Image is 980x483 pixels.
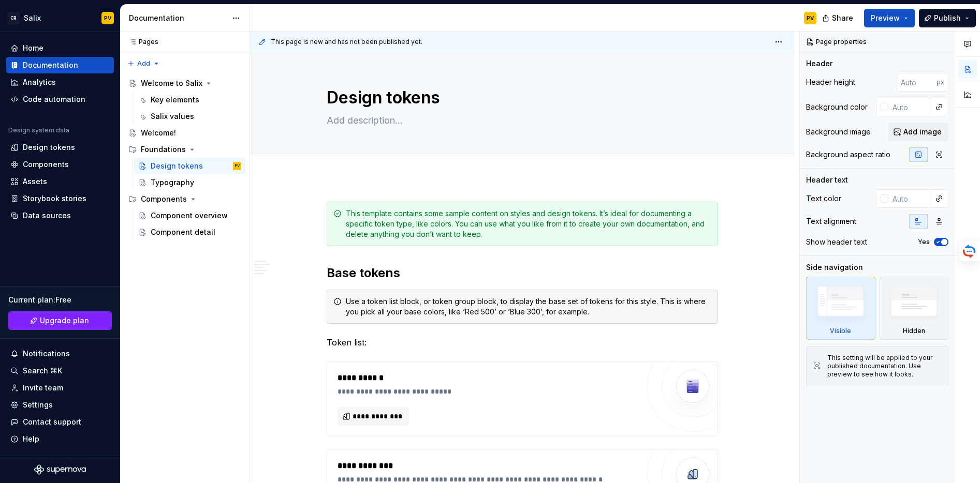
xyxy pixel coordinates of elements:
div: Invite team [23,383,63,393]
div: Component detail [151,227,215,237]
a: Assets [6,173,114,190]
div: Design system data [8,126,69,134]
a: Welcome! [124,125,245,141]
div: Background color [806,102,868,112]
div: Hidden [880,277,949,340]
div: Home [23,43,43,53]
div: Assets [23,176,47,187]
div: Documentation [129,13,227,23]
div: Side navigation [806,262,863,273]
div: Salix [24,13,41,23]
div: Components [23,159,69,170]
button: Add image [888,123,948,141]
a: Component detail [134,224,245,240]
div: Search ⌘K [23,366,62,376]
div: Help [23,434,39,444]
div: Typography [151,177,194,188]
button: Add [124,56,163,71]
div: Welcome to Salix [141,78,202,88]
a: Component overview [134,207,245,224]
a: Welcome to Salix [124,75,245,92]
a: Design tokensPV [134,158,245,174]
input: Auto [897,73,937,92]
span: Add image [903,127,942,137]
a: Key elements [134,92,245,108]
a: Upgrade plan [8,311,112,330]
p: Token list: [327,336,718,349]
a: Salix values [134,108,245,125]
div: Page tree [124,75,245,240]
div: This template contains some sample content on styles and design tokens. It’s ideal for documentin... [346,208,711,239]
div: Component overview [151,210,228,221]
button: Contact support [6,414,114,430]
button: Publish [919,9,976,27]
span: Upgrade plan [40,315,89,326]
a: Invite team [6,380,114,396]
button: Preview [864,9,915,27]
div: Header text [806,175,848,185]
div: Design tokens [23,142,75,153]
div: PV [104,14,111,22]
h2: Base tokens [327,265,718,281]
div: Key elements [151,95,199,105]
div: Storybook stories [23,193,86,204]
div: This setting will be applied to your published documentation. Use preview to see how it looks. [827,354,942,379]
a: Settings [6,397,114,413]
div: Documentation [23,60,78,70]
button: Share [817,9,860,27]
button: Help [6,431,114,447]
div: Data sources [23,210,71,221]
div: PV [807,14,814,22]
div: Components [141,194,187,204]
span: Add [137,59,150,68]
button: Search ⌘K [6,363,114,379]
svg: Supernova Logo [34,464,86,475]
textarea: Design tokens [325,85,716,110]
a: Analytics [6,74,114,90]
div: Header height [806,77,855,87]
div: Show header text [806,237,867,247]
div: Visible [806,277,875,340]
a: Data sources [6,207,114,224]
div: Foundations [124,141,245,158]
div: Use a token list block, or token group block, to display the base set of tokens for this style. T... [346,296,711,317]
a: Documentation [6,57,114,73]
div: Pages [124,38,158,46]
div: Contact support [23,417,81,427]
button: CRSalixPV [2,7,118,29]
a: Home [6,40,114,56]
div: Settings [23,400,53,410]
div: Analytics [23,77,56,87]
div: CR [7,12,20,24]
div: PV [235,161,240,171]
a: Code automation [6,91,114,108]
div: Background aspect ratio [806,149,890,160]
label: Yes [918,238,930,246]
div: Code automation [23,94,85,104]
span: Share [832,13,853,23]
button: Notifications [6,345,114,362]
div: Text color [806,193,841,204]
span: Publish [934,13,961,23]
div: Foundations [141,144,186,155]
a: Design tokens [6,139,114,156]
a: Components [6,156,114,173]
span: Preview [871,13,900,23]
a: Typography [134,174,245,191]
a: Storybook stories [6,190,114,207]
div: Welcome! [141,128,176,138]
div: Notifications [23,349,70,359]
span: This page is new and has not been published yet. [271,38,422,46]
input: Auto [888,189,930,208]
div: Header [806,58,832,69]
div: Text alignment [806,216,856,227]
div: Components [124,191,245,207]
div: Salix values [151,111,194,122]
div: Hidden [903,327,925,335]
p: px [937,78,944,86]
div: Visible [830,327,851,335]
input: Auto [888,98,930,116]
div: Current plan : Free [8,295,112,305]
div: Design tokens [151,161,203,171]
